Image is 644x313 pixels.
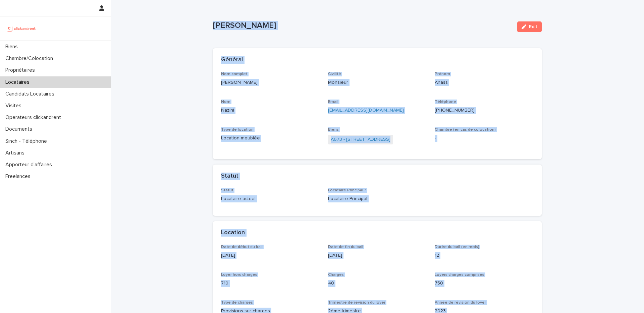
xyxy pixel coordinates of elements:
p: Anass [435,79,534,86]
span: Charges [328,273,344,277]
p: Propriétaires [3,67,40,73]
span: Type de location [221,128,254,132]
p: Nazihi [221,107,320,114]
p: 710 [221,280,320,287]
span: Téléphone [435,100,456,104]
span: Prénom [435,72,450,76]
p: - [435,135,534,142]
span: Nom complet [221,72,248,76]
p: Biens [3,44,23,50]
span: Durée du bail (en mois) [435,245,479,249]
p: Sinch - Téléphone [3,138,52,144]
p: Operateurs clickandrent [3,114,66,121]
p: Chambre/Colocation [3,55,58,62]
span: Loyers charges comprises [435,273,484,277]
p: Locataires [3,79,35,85]
span: Trimestre de révision du loyer [328,301,385,305]
a: [EMAIL_ADDRESS][DOMAIN_NAME] [328,108,404,113]
h2: Général [221,56,243,64]
span: Statut [221,188,233,192]
a: A673 - [STREET_ADDRESS] [331,136,390,143]
p: 750 [435,280,534,287]
p: 12 [435,252,534,259]
span: Edit [529,24,537,29]
h2: Statut [221,173,238,180]
p: Documents [3,126,38,132]
h2: Location [221,229,245,237]
p: Locataire Principal [328,195,427,202]
p: [DATE] [328,252,427,259]
span: Type de charges [221,301,253,305]
p: Freelances [3,173,36,180]
span: Loyer hors charges [221,273,257,277]
span: Email [328,100,338,104]
p: [PHONE_NUMBER] [435,107,534,114]
img: UCB0brd3T0yccxBKYDjQ [5,22,38,35]
p: Locataire actuel [221,195,320,202]
span: Biens [328,128,339,132]
p: [PERSON_NAME] [221,79,320,86]
span: Nom [221,100,230,104]
p: Location meublée [221,135,320,142]
span: Civilité [328,72,341,76]
p: [PERSON_NAME] [213,21,512,30]
p: Apporteur d'affaires [3,162,57,168]
span: Date de fin du bail [328,245,363,249]
span: Locataire Principal ? [328,188,366,192]
button: Edit [517,21,542,32]
span: Année de révision du loyer [435,301,486,305]
p: 40 [328,280,427,287]
p: Candidats Locataires [3,91,60,97]
p: Artisans [3,150,30,156]
span: Chambre (en cas de colocation) [435,128,496,132]
p: Monsieur [328,79,427,86]
p: [DATE] [221,252,320,259]
span: Date de début du bail [221,245,263,249]
p: Visites [3,103,27,109]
